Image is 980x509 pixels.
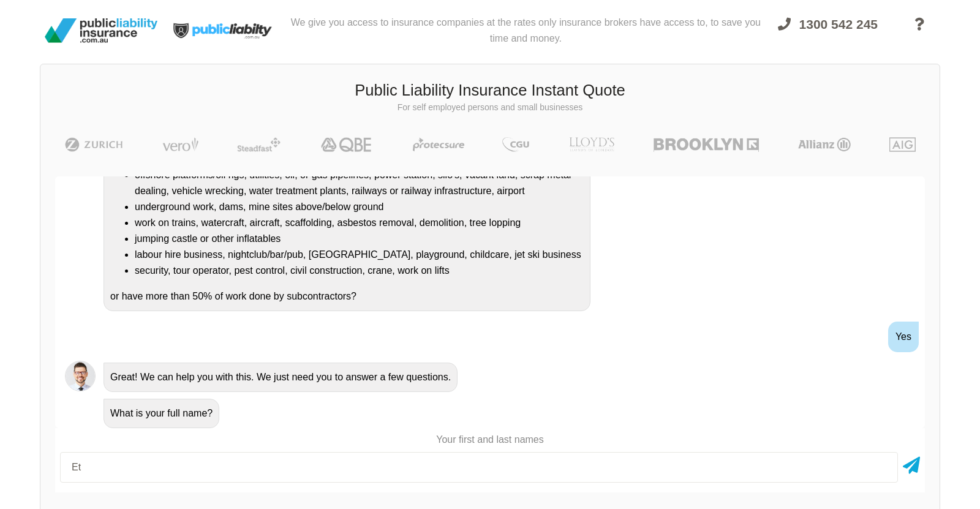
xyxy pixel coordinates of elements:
[314,137,380,152] img: QBE | Public Liability Insurance
[135,247,584,263] li: labour hire business, nightclub/bar/pub, [GEOGRAPHIC_DATA], playground, childcare, jet ski business
[40,13,162,48] img: Public Liability Insurance
[562,137,621,152] img: LLOYD's | Public Liability Insurance
[104,399,219,428] div: What is your full name?
[135,167,584,199] li: offshore platforms/oil rigs, utilities, oil, or gas pipelines, power station, silo's, vacant land...
[135,215,584,231] li: work on trains, watercraft, aircraft, scaffolding, asbestos removal, demolition, tree lopping
[135,231,584,247] li: jumping castle or other inflatables
[408,137,470,152] img: Protecsure | Public Liability Insurance
[50,102,930,114] p: For self employed persons and small businesses
[65,361,96,391] img: Chatbot | PLI
[60,452,898,483] input: Your first and last names
[157,137,204,152] img: Vero | Public Liability Insurance
[162,5,285,56] img: Public Liability Insurance Light
[135,199,584,215] li: underground work, dams, mine sites above/below ground
[55,433,925,447] p: Your first and last names
[59,137,129,152] img: Zurich | Public Liability Insurance
[135,263,584,279] li: security, tour operator, pest control, civil construction, crane, work on lifts
[285,5,767,56] div: We give you access to insurance companies at the rates only insurance brokers have access to, to ...
[888,322,919,352] div: Yes
[104,363,458,392] div: Great! We can help you with this. We just need you to answer a few questions.
[232,137,286,152] img: Steadfast | Public Liability Insurance
[104,113,590,311] div: Do you undertake any work on or operate a business that is/has a: or have more than 50% of work d...
[792,137,857,152] img: Allianz | Public Liability Insurance
[497,137,534,152] img: CGU | Public Liability Insurance
[649,137,763,152] img: Brooklyn | Public Liability Insurance
[50,80,930,102] h3: Public Liability Insurance Instant Quote
[884,137,921,152] img: AIG | Public Liability Insurance
[799,17,878,31] span: 1300 542 245
[767,10,889,56] a: 1300 542 245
